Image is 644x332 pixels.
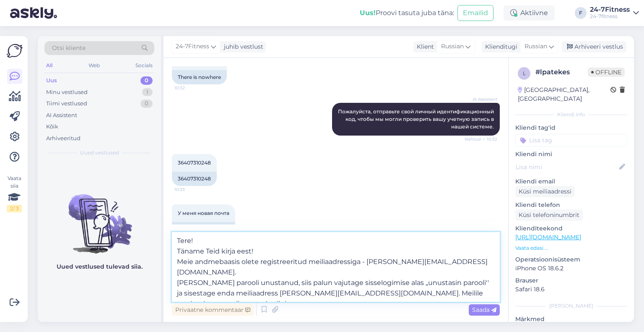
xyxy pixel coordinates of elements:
a: [URL][DOMAIN_NAME] [515,233,581,241]
span: Otsi kliente [52,44,86,52]
p: Uued vestlused tulevad siia. [57,262,143,271]
img: No chats [38,179,161,255]
div: 24-7Fitness [590,6,630,13]
img: Askly Logo [7,43,23,59]
div: Arhiveeritud [46,134,80,143]
div: # lpatekes [535,67,588,77]
input: Lisa nimi [516,162,618,172]
div: Kõik [46,123,58,131]
div: AI Assistent [46,111,77,120]
p: Klienditeekond [515,224,627,233]
span: У меня новая почта [178,210,229,216]
p: Vaata edasi ... [515,244,627,252]
div: 0 [140,99,153,108]
div: There is nowhere [172,70,227,84]
span: 10:33 [174,186,206,193]
span: l [523,70,526,76]
div: Klient [413,42,434,51]
div: Küsi meiliaadressi [515,186,575,197]
div: Proovi tasuta juba täna: [360,8,454,18]
span: Uued vestlused [80,149,119,157]
div: All [44,60,54,71]
p: Safari 18.6 [515,285,627,294]
div: [GEOGRAPHIC_DATA], [GEOGRAPHIC_DATA] [518,86,610,103]
div: Socials [134,60,154,71]
div: Arhiveeri vestlus [562,41,626,52]
div: Privaatne kommentaar [172,304,254,316]
span: 24-7Fitness [176,42,209,51]
b: Uus! [360,9,376,17]
div: 2 / 3 [7,205,22,212]
div: F [575,7,587,19]
div: Küsi telefoninumbrit [515,209,583,221]
button: Emailid [457,5,493,21]
p: Kliendi email [515,177,627,186]
span: Saada [472,306,496,314]
p: Kliendi nimi [515,150,627,159]
span: AI Assistent [466,96,497,102]
div: [PERSON_NAME] [515,302,627,310]
div: Web [87,60,101,71]
div: 1 [142,88,153,97]
div: 24-7fitness [590,13,630,20]
div: I have new mail [172,222,235,236]
p: Brauser [515,276,627,285]
div: Tiimi vestlused [46,99,87,108]
div: Uus [46,76,57,85]
div: juhib vestlust [221,42,263,51]
span: Nähtud ✓ 10:32 [465,136,497,142]
p: Märkmed [515,315,627,324]
span: Russian [525,42,547,51]
div: Aktiivne [504,5,555,21]
span: 10:32 [174,85,206,91]
div: Vaata siia [7,175,22,212]
span: 36407310248 [178,159,211,166]
span: Пожалуйста, отправьте свой личный идентификационный код, чтобы мы могли проверить вашу учетную за... [338,108,495,130]
textarea: Tere! Täname Teid kirja eest! Meie andmebaasis olete registreeritud meiliaadressiga - [PERSON_NAM... [172,232,500,302]
p: Operatsioonisüsteem [515,255,627,264]
div: Minu vestlused [46,88,88,97]
div: Klienditugi [482,42,517,51]
span: Russian [441,42,464,51]
div: Kliendi info [515,111,627,118]
div: 0 [140,76,153,85]
p: iPhone OS 18.6.2 [515,264,627,273]
span: Offline [588,68,625,77]
p: Kliendi tag'id [515,123,627,132]
a: 24-7Fitness24-7fitness [590,6,639,20]
div: 36407310248 [172,172,217,186]
input: Lisa tag [515,134,627,146]
p: Kliendi telefon [515,201,627,209]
